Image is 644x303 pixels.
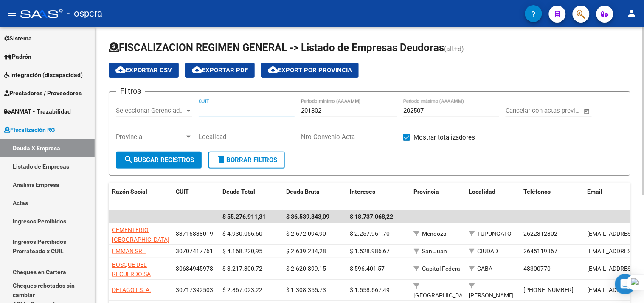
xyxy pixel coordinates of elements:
[615,274,636,294] div: Open Intercom Messenger
[268,66,352,74] span: Export por Provincia
[115,66,172,74] span: Exportar CSV
[346,183,410,211] datatable-header-cell: Intereses
[350,286,390,293] span: $ 1.558.667,49
[109,42,444,54] span: FISCALIZACION REGIMEN GENERAL -> Listado de Empresas Deudoras
[520,183,584,211] datatable-header-cell: Teléfonos
[582,106,592,116] button: Open calendar
[176,188,189,195] span: CUIT
[286,188,320,195] span: Deuda Bruta
[413,132,475,143] span: Mostrar totalizadores
[465,183,520,211] datatable-header-cell: Localidad
[286,230,326,237] span: $ 2.672.094,90
[222,230,262,237] span: $ 4.930.056,60
[222,265,262,272] span: $ 3.217.300,72
[422,230,447,237] span: Mendoza
[477,230,512,237] span: TUPUNGATO
[112,188,147,195] span: Razón Social
[350,213,393,220] span: $ 18.737.068,22
[112,261,151,278] span: BOSQUE DEL RECUERDO SA
[422,248,447,254] span: San Juan
[172,183,219,211] datatable-header-cell: CUIT
[524,286,574,293] span: [PHONE_NUMBER]
[350,248,390,254] span: $ 1.528.986,67
[116,151,202,169] button: Buscar Registros
[477,248,498,254] span: CIUDAD
[524,230,558,237] span: 2622312802
[477,265,492,272] span: CABA
[350,188,375,195] span: Intereses
[4,52,31,61] span: Padrón
[208,151,285,169] button: Borrar Filtros
[216,156,277,164] span: Borrar Filtros
[422,265,461,272] span: Capital Federal
[7,8,17,18] mat-icon: menu
[4,70,83,80] span: Integración (discapacidad)
[268,65,278,75] mat-icon: cloud_download
[286,213,329,220] span: $ 36.539.843,09
[4,34,32,43] span: Sistema
[350,230,390,237] span: $ 2.257.961,70
[192,65,202,75] mat-icon: cloud_download
[124,156,194,164] span: Buscar Registros
[627,8,637,18] mat-icon: person
[176,230,213,237] span: 33716838019
[222,248,262,254] span: $ 4.168.220,95
[176,248,213,254] span: 30707417761
[4,89,82,98] span: Prestadores / Proveedores
[185,63,255,78] button: Exportar PDF
[116,85,145,97] h3: Filtros
[112,248,146,254] span: EMMAN SRL
[286,286,326,293] span: $ 1.308.355,73
[524,248,558,254] span: 2645119367
[222,286,262,293] span: $ 2.867.023,22
[286,265,326,272] span: $ 2.620.899,15
[115,65,126,75] mat-icon: cloud_download
[219,183,283,211] datatable-header-cell: Deuda Total
[469,292,514,299] span: [PERSON_NAME]
[116,133,185,141] span: Provincia
[410,183,465,211] datatable-header-cell: Provincia
[216,154,226,165] mat-icon: delete
[524,265,551,272] span: 48300770
[116,107,185,114] span: Seleccionar Gerenciador
[413,292,471,299] span: [GEOGRAPHIC_DATA]
[524,188,551,195] span: Teléfonos
[124,154,134,165] mat-icon: search
[261,63,359,78] button: Export por Provincia
[109,63,179,78] button: Exportar CSV
[112,226,169,253] span: CEMENTERIO [GEOGRAPHIC_DATA][PERSON_NAME]
[413,188,439,195] span: Provincia
[112,286,151,293] span: DEFAGOT S. A.
[109,183,172,211] datatable-header-cell: Razón Social
[192,66,248,74] span: Exportar PDF
[4,107,71,116] span: ANMAT - Trazabilidad
[176,265,213,272] span: 30684945978
[67,4,102,23] span: - ospcra
[176,286,213,293] span: 30717392503
[222,188,255,195] span: Deuda Total
[444,45,464,53] span: (alt+d)
[222,213,266,220] span: $ 55.276.911,31
[588,188,603,195] span: Email
[283,183,346,211] datatable-header-cell: Deuda Bruta
[350,265,385,272] span: $ 596.401,57
[469,188,495,195] span: Localidad
[286,248,326,254] span: $ 2.639.234,28
[4,125,55,134] span: Fiscalización RG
